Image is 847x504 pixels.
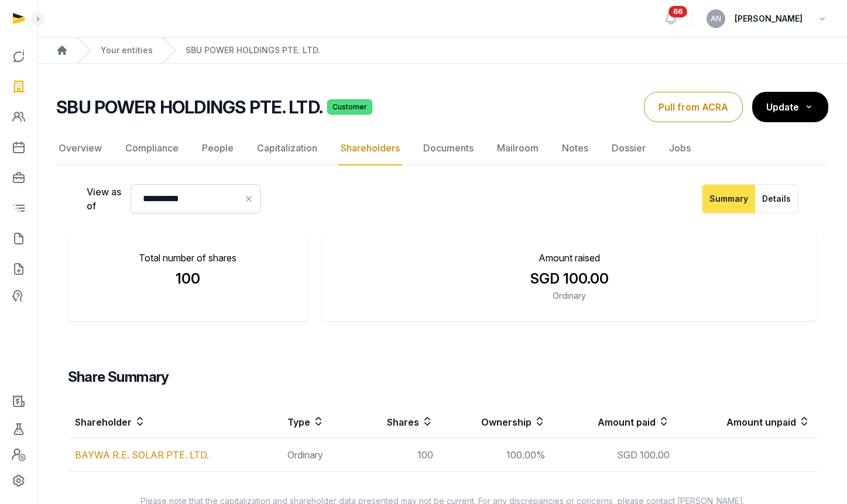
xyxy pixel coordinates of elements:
[421,132,476,165] a: Documents
[667,132,693,165] a: Jobs
[530,270,609,287] span: SGD 100.00
[677,405,817,439] th: Amount unpaid
[56,132,104,165] a: Overview
[553,405,676,439] th: Amount paid
[87,185,121,213] label: View as of
[101,44,153,56] a: Your entities
[553,291,586,301] span: Ordinary
[644,92,743,122] button: Pull from ACRA
[354,439,440,472] td: 100
[711,15,721,22] span: AN
[37,37,847,64] nav: Breadcrumb
[755,184,798,213] button: Details
[617,449,670,461] span: SGD 100.00
[752,92,828,122] button: Update
[766,101,799,113] span: Update
[338,132,402,165] a: Shareholders
[354,405,440,439] th: Shares
[735,12,803,26] span: [PERSON_NAME]
[668,6,687,18] span: 66
[560,132,591,165] a: Notes
[280,439,354,472] td: Ordinary
[87,270,290,288] div: 100
[56,132,828,165] nav: Tabs
[707,9,725,28] button: AN
[200,132,236,165] a: People
[255,132,320,165] a: Capitalization
[440,405,553,439] th: Ownership
[75,449,209,461] a: BAYWA R.E. SOLAR PTE. LTD.
[702,184,756,213] button: Summary
[186,44,320,56] a: SBU POWER HOLDINGS PTE. LTD.
[341,251,798,265] p: Amount raised
[327,99,372,115] span: Customer
[87,251,290,265] p: Total number of shares
[131,184,260,213] input: Datepicker input
[56,96,323,118] h2: SBU POWER HOLDINGS PTE. LTD.
[280,405,354,439] th: Type
[68,405,280,439] th: Shareholder
[609,132,648,165] a: Dossier
[440,439,553,472] td: 100.00%
[68,368,817,386] h3: Share Summary
[495,132,541,165] a: Mailroom
[123,132,181,165] a: Compliance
